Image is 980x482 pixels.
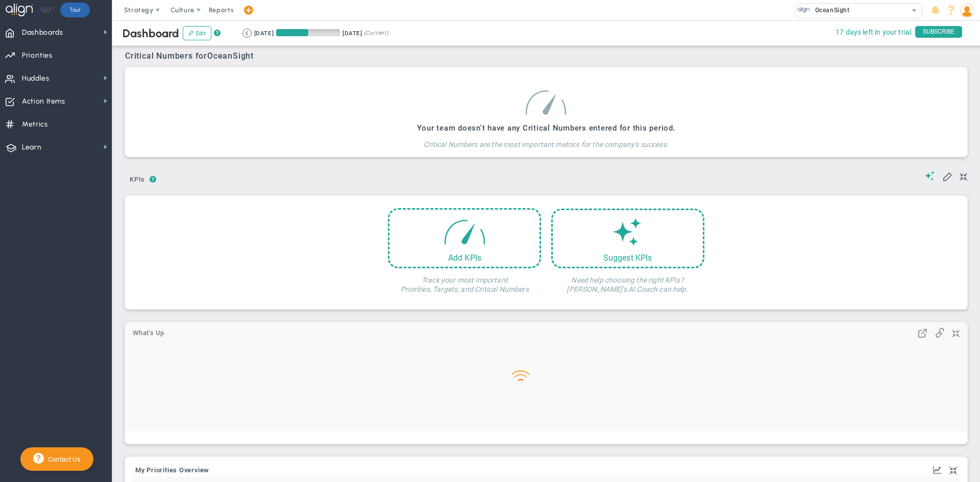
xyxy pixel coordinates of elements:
[364,29,388,38] span: (Current)
[810,4,850,17] span: OceanSight
[22,45,53,66] span: Priorities
[125,51,256,61] span: Critical Numbers for
[915,26,962,38] span: SUBSCRIBE
[183,26,211,40] button: Edit
[389,253,540,263] div: Add KPIs
[254,29,274,38] div: [DATE]
[388,268,541,294] h4: Track your most important Priorities, Targets, and Critical Numbers
[276,29,340,36] div: Period Progress: 50% Day 45 of 89 with 44 remaining.
[836,26,913,39] span: 17 days left in your trial.
[122,27,179,40] span: Dashboard
[207,51,254,61] span: OceanSight
[417,133,676,149] h4: Critical Numbers are the most important metrics for the company's success.
[907,4,922,18] span: select
[22,137,41,158] span: Learn
[960,4,974,17] img: 204803.Person.photo
[22,22,63,43] span: Dashboards
[925,171,935,181] span: Suggestions (AI Feature)
[125,171,150,189] button: KPIs
[553,253,703,263] div: Suggest KPIs
[22,114,48,135] span: Metrics
[797,4,810,16] img: 32760.Company.photo
[551,268,704,294] h4: Need help choosing the right KPIs? [PERSON_NAME]'s AI Coach can help.
[44,455,81,463] span: Contact Us
[942,171,952,181] span: Edit My KPIs
[135,467,209,475] button: My Priorities Overview
[22,91,65,112] span: Action Items
[342,29,362,38] div: [DATE]
[125,171,150,188] span: KPIs
[22,68,50,89] span: Huddles
[417,123,676,133] h3: Your team doesn't have any Critical Numbers entered for this period.
[242,29,252,38] button: Go to previous period
[135,467,209,474] span: My Priorities Overview
[124,6,154,14] span: Strategy
[170,6,194,14] span: Culture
